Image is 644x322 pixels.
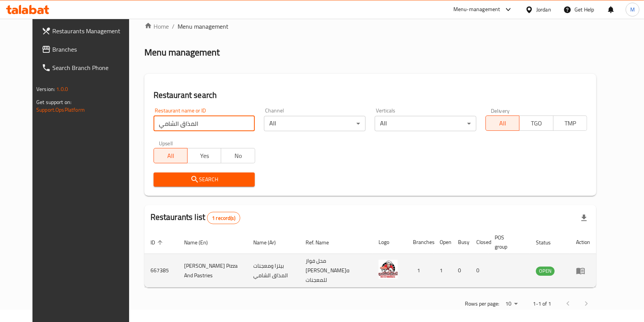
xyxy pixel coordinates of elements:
span: Name (En) [184,238,218,247]
td: 1 [434,254,452,288]
div: Jordan [536,5,551,14]
span: Branches [52,45,134,54]
a: Search Branch Phone [36,59,140,77]
td: 0 [452,254,470,288]
input: Search for restaurant name or ID.. [154,116,255,131]
span: Yes [191,150,218,161]
span: Search [160,175,249,184]
div: Rows per page: [502,298,521,310]
li: / [172,22,175,31]
table: enhanced table [144,231,596,288]
div: Export file [575,209,593,227]
td: بيتزا ومعجنات المذاق الشامي [247,254,299,288]
button: All [154,148,188,163]
th: Open [434,231,452,254]
span: 1.0.0 [56,84,68,94]
button: No [221,148,255,163]
span: Version: [36,84,55,94]
th: Busy [452,231,470,254]
th: Branches [407,231,434,254]
div: OPEN [536,267,555,276]
span: No [224,150,252,161]
th: Logo [372,231,407,254]
span: Ref. Name [306,238,339,247]
div: Total records count [207,212,240,224]
h2: Menu management [144,46,220,59]
p: Rows per page: [465,299,499,309]
span: Search Branch Phone [52,63,134,72]
td: [PERSON_NAME] Pizza And Pastries [178,254,248,288]
td: محل فواز [PERSON_NAME]ه للمعجنات [299,254,372,288]
span: Get support on: [36,97,71,107]
button: TMP [553,115,587,131]
td: 667385 [144,254,178,288]
label: Upsell [159,140,173,146]
nav: breadcrumb [144,22,596,31]
button: TGO [519,115,553,131]
span: M [630,5,635,14]
img: Elmazaq Elshami Pizza And Pastries [379,260,398,279]
th: Action [570,231,596,254]
span: POS group [495,233,521,251]
span: Name (Ar) [253,238,286,247]
th: Closed [470,231,489,254]
a: Restaurants Management [36,22,140,40]
div: Menu-management [453,5,500,14]
div: Menu [576,266,590,275]
h2: Restaurants list [150,211,240,224]
td: 1 [407,254,434,288]
h2: Restaurant search [154,89,587,101]
div: All [375,116,476,131]
span: All [157,150,184,161]
button: Search [154,172,255,187]
td: 0 [470,254,489,288]
span: OPEN [536,267,555,275]
span: Restaurants Management [52,26,134,36]
button: All [485,115,519,131]
span: ID [150,238,165,247]
button: Yes [187,148,221,163]
span: 1 record(s) [207,215,240,222]
a: Support.OpsPlatform [36,105,85,115]
a: Home [144,22,169,31]
p: 1-1 of 1 [533,299,551,309]
span: TGO [523,118,550,129]
span: Menu management [178,22,228,31]
a: Branches [36,40,140,59]
span: All [489,118,516,129]
div: All [264,116,366,131]
span: TMP [557,118,584,129]
span: Status [536,238,561,247]
label: Delivery [491,108,510,113]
